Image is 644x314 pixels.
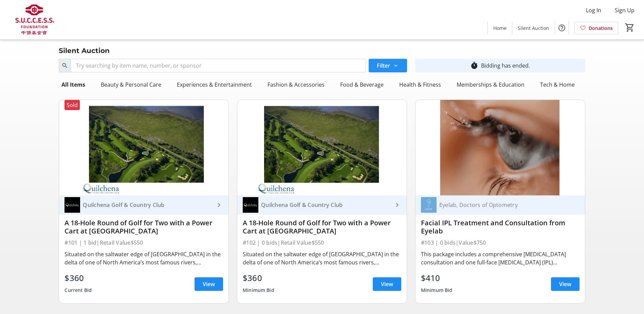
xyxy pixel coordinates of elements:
span: Sign Up [615,6,634,14]
div: Experiences & Entertainment [174,78,255,91]
img: Eyelab, Doctors of Optometry [421,197,437,213]
div: #103 | 0 bids | Value $750 [421,238,579,247]
div: $360 [243,272,274,284]
div: Quilchena Golf & Country Club [258,202,393,208]
div: This package includes a comprehensive [MEDICAL_DATA] consultation and one full-face [MEDICAL_DATA... [421,250,579,266]
span: View [203,280,215,288]
div: A 18-Hole Round of Golf for Two with a Power Cart at [GEOGRAPHIC_DATA] [243,219,401,235]
button: Sign Up [609,5,640,16]
span: View [559,280,571,288]
span: Donations [589,24,613,32]
div: Silent Auction [55,45,114,56]
span: Silent Auction [518,24,549,32]
input: Try searching by item name, number, or sponsor [71,59,366,72]
div: #102 | 0 bids | Retail Value $550 [243,238,401,247]
div: Situated on the saltwater edge of [GEOGRAPHIC_DATA] in the delta of one of North America’s most f... [65,250,223,266]
div: All Items [59,78,88,91]
button: Cart [624,21,636,34]
div: Food & Beverage [337,78,386,91]
img: Quilchena Golf & Country Club [65,197,80,213]
div: Memberships & Education [454,78,527,91]
div: Minimum Bid [243,284,274,296]
a: Quilchena Golf & Country ClubQuilchena Golf & Country Club [59,195,228,215]
a: View [551,277,579,291]
span: Filter [377,62,390,70]
div: Facial IPL Treatment and Consultation from Eyelab [421,219,579,235]
div: Beauty & Personal Care [98,78,164,91]
div: A 18-Hole Round of Golf for Two with a Power Cart at [GEOGRAPHIC_DATA] [65,219,223,235]
div: Tech & Home [537,78,577,91]
div: Current Bid [65,284,92,296]
mat-icon: keyboard_arrow_right [215,201,223,209]
mat-icon: timer_outline [470,62,478,70]
div: Minimum Bid [421,284,453,296]
a: Home [488,22,512,34]
div: Bidding has ended. [481,62,530,70]
img: S.U.C.C.E.S.S. Foundation's Logo [4,3,65,37]
a: View [195,277,223,291]
mat-icon: keyboard_arrow_right [393,201,401,209]
img: Quilchena Golf & Country Club [243,197,258,213]
button: Help [555,21,569,35]
div: $360 [65,272,92,284]
img: A 18-Hole Round of Golf for Two with a Power Cart at Quilchena Golf & Country Club [237,100,407,195]
a: Quilchena Golf & Country ClubQuilchena Golf & Country Club [237,195,407,215]
div: Health & Fitness [397,78,444,91]
div: $410 [421,272,453,284]
a: View [373,277,401,291]
button: Filter [369,59,407,72]
span: Home [493,24,507,32]
div: Sold [65,100,80,110]
button: Log In [581,5,607,16]
span: Log In [586,6,601,14]
span: View [381,280,393,288]
a: Donations [574,22,618,34]
img: A 18-Hole Round of Golf for Two with a Power Cart at Quilchena Golf & Country Club [59,100,228,195]
a: Silent Auction [512,22,555,34]
div: Eyelab, Doctors of Optometry [437,202,571,208]
div: Situated on the saltwater edge of [GEOGRAPHIC_DATA] in the delta of one of North America’s most f... [243,250,401,266]
div: #101 | 1 bid | Retail Value $550 [65,238,223,247]
div: Quilchena Golf & Country Club [80,202,215,208]
img: Facial IPL Treatment and Consultation from Eyelab [416,100,585,195]
div: Fashion & Accessories [265,78,327,91]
